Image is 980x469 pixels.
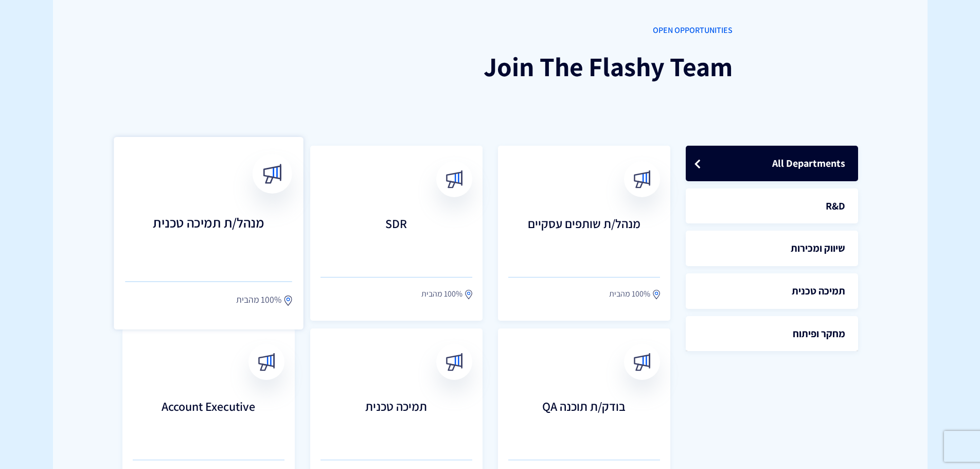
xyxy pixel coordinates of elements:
[310,146,483,321] a: SDR 100% מהבית
[465,289,472,300] img: location.svg
[320,399,472,441] h3: תמיכה טכנית
[508,399,660,441] h3: בודק/ת תוכנה QA
[247,25,733,37] span: OPEN OPPORTUNITIES
[247,52,733,81] h1: Join The Flashy Team
[445,353,463,371] img: broadcast.svg
[445,170,463,188] img: broadcast.svg
[686,188,858,224] a: R&D
[609,288,650,300] span: 100% מהבית
[686,146,858,181] a: All Departments
[257,353,275,371] img: broadcast.svg
[508,217,660,258] h3: מנהל/ת שותפים עסקיים
[686,231,858,266] a: שיווק ומכירות
[284,295,292,306] img: location.svg
[633,353,651,371] img: broadcast.svg
[421,288,462,300] span: 100% מהבית
[653,289,660,300] img: location.svg
[633,170,651,188] img: broadcast.svg
[498,146,670,321] a: מנהל/ת שותפים עסקיים 100% מהבית
[133,399,284,441] h3: Account Executive
[236,293,281,307] span: 100% מהבית
[686,273,858,309] a: תמיכה טכנית
[686,316,858,352] a: מחקר ופיתוח
[125,215,292,260] h3: מנהל/ת תמיכה טכנית
[262,164,282,184] img: broadcast.svg
[320,217,472,258] h3: SDR
[114,137,304,329] a: מנהל/ת תמיכה טכנית 100% מהבית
